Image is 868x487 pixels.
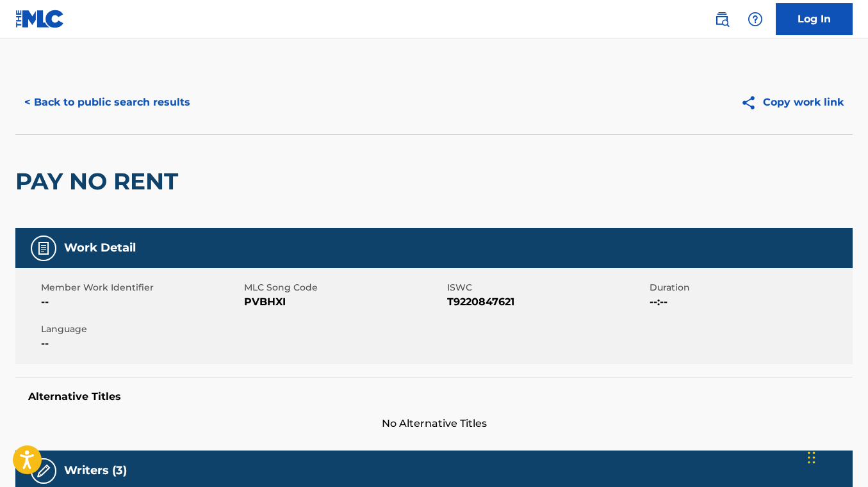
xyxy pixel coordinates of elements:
h5: Work Detail [64,241,136,255]
img: Writers [36,463,51,479]
div: Drag [808,438,815,477]
span: MLC Song Code [244,281,444,294]
span: Duration [650,281,849,294]
span: T9220847621 [447,294,647,310]
span: -- [41,336,241,351]
img: Copy work link [741,95,763,111]
a: Public Search [709,6,735,32]
span: Language [41,323,241,336]
img: search [714,12,730,27]
span: ISWC [447,281,647,294]
div: Help [742,6,768,32]
iframe: Chat Widget [804,426,868,487]
span: PVBHXI [244,294,444,310]
img: MLC Logo [15,10,65,28]
img: Work Detail [36,241,51,256]
span: -- [41,294,241,310]
img: help [748,12,763,27]
span: --:-- [650,294,849,310]
h2: PAY NO RENT [15,167,184,196]
button: Copy work link [732,86,853,118]
span: Member Work Identifier [41,281,241,294]
span: No Alternative Titles [15,416,853,431]
h5: Writers (3) [64,463,127,478]
h5: Alternative Titles [28,390,840,403]
a: Log In [776,3,853,35]
button: < Back to public search results [15,86,199,118]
